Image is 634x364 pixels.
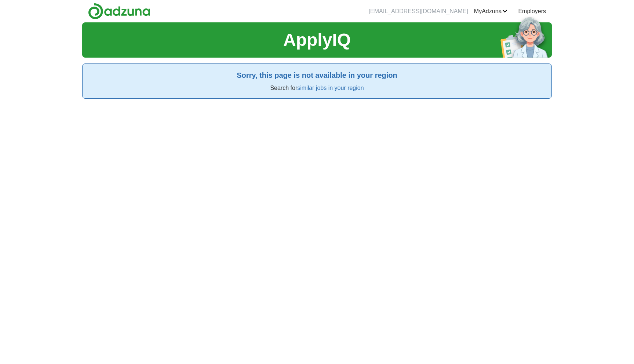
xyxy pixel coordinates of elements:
a: similar jobs in your region [297,85,364,91]
a: Employers [518,7,546,16]
p: Search for [88,84,546,92]
h1: ApplyIQ [283,27,351,53]
a: MyAdzuna [474,7,508,16]
img: Adzuna logo [88,3,150,19]
h2: Sorry, this page is not available in your region [88,70,546,81]
li: [EMAIL_ADDRESS][DOMAIN_NAME] [369,7,468,16]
